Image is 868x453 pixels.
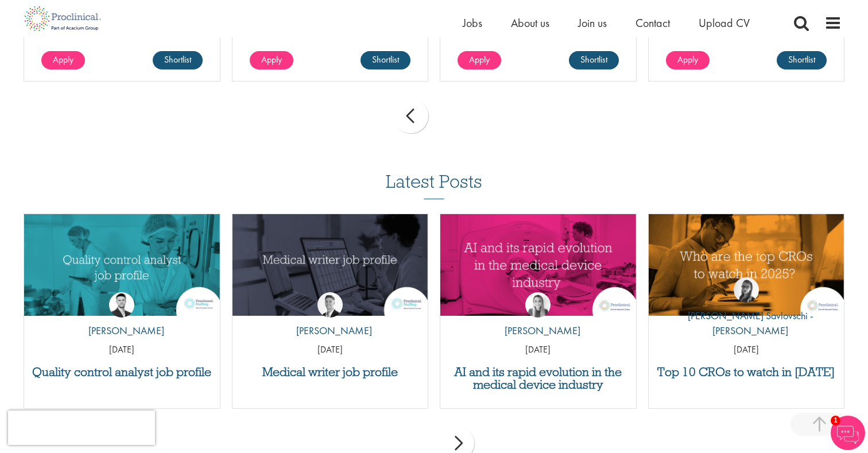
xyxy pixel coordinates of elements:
[654,366,839,378] a: Top 10 CROs to watch in [DATE]
[238,366,423,378] a: Medical writer job profile
[361,51,410,69] a: Shortlist
[666,51,710,69] a: Apply
[777,51,827,69] a: Shortlist
[109,292,134,318] img: Joshua Godden
[8,411,155,445] iframe: reCAPTCHA
[649,214,844,316] a: Link to a post
[250,51,293,69] a: Apply
[649,214,844,316] img: Top 10 CROs 2025 | Proclinical
[261,53,282,65] span: Apply
[440,214,636,316] img: AI and Its Impact on the Medical Device Industry | Proclinical
[440,214,636,316] a: Link to a post
[232,214,428,316] img: Medical writer job profile
[153,51,203,69] a: Shortlist
[288,323,372,338] p: [PERSON_NAME]
[469,53,490,65] span: Apply
[317,292,343,318] img: George Watson
[440,343,636,357] p: [DATE]
[288,292,372,344] a: George Watson [PERSON_NAME]
[635,16,670,30] a: Contact
[699,16,750,30] a: Upload CV
[394,99,428,133] div: prev
[578,16,607,30] a: Join us
[677,53,698,65] span: Apply
[24,214,220,316] img: quality control analyst job profile
[53,53,73,65] span: Apply
[831,416,840,425] span: 1
[511,16,549,30] a: About us
[525,292,551,318] img: Hannah Burke
[24,343,220,357] p: [DATE]
[232,343,428,357] p: [DATE]
[24,214,220,316] a: Link to a post
[232,214,428,316] a: Link to a post
[80,323,164,338] p: [PERSON_NAME]
[831,416,865,450] img: Chatbot
[734,277,759,303] img: Theodora Savlovschi - Wicks
[496,292,580,344] a: Hannah Burke [PERSON_NAME]
[41,51,85,69] a: Apply
[496,323,580,338] p: [PERSON_NAME]
[649,308,844,338] p: [PERSON_NAME] Savlovschi - [PERSON_NAME]
[649,277,844,343] a: Theodora Savlovschi - Wicks [PERSON_NAME] Savlovschi - [PERSON_NAME]
[569,51,619,69] a: Shortlist
[463,16,482,30] a: Jobs
[30,366,214,378] a: Quality control analyst job profile
[649,343,844,357] p: [DATE]
[458,51,501,69] a: Apply
[386,172,482,199] h3: Latest Posts
[80,292,164,344] a: Joshua Godden [PERSON_NAME]
[446,366,630,391] a: AI and its rapid evolution in the medical device industry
